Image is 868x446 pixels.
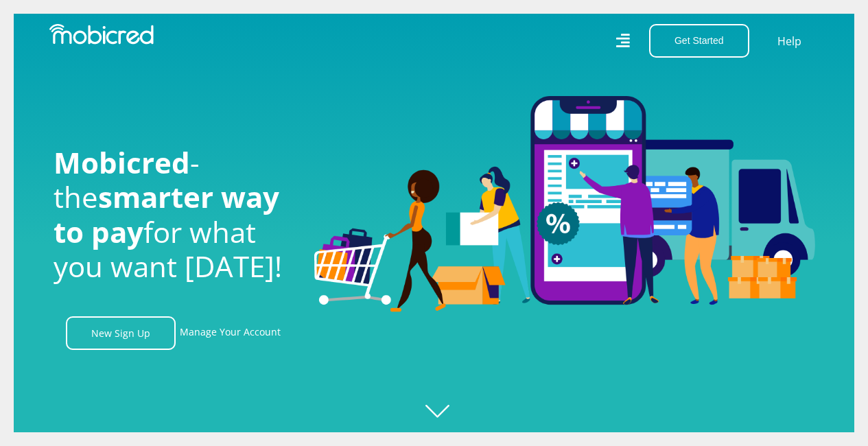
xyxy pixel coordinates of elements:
[54,145,294,284] h1: - the for what you want [DATE]!
[49,24,154,45] img: Mobicred
[777,32,802,50] a: Help
[54,177,279,250] span: smarter way to pay
[66,316,176,350] a: New Sign Up
[649,24,749,58] button: Get Started
[314,96,815,313] img: Welcome to Mobicred
[180,316,281,350] a: Manage Your Account
[54,143,190,182] span: Mobicred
